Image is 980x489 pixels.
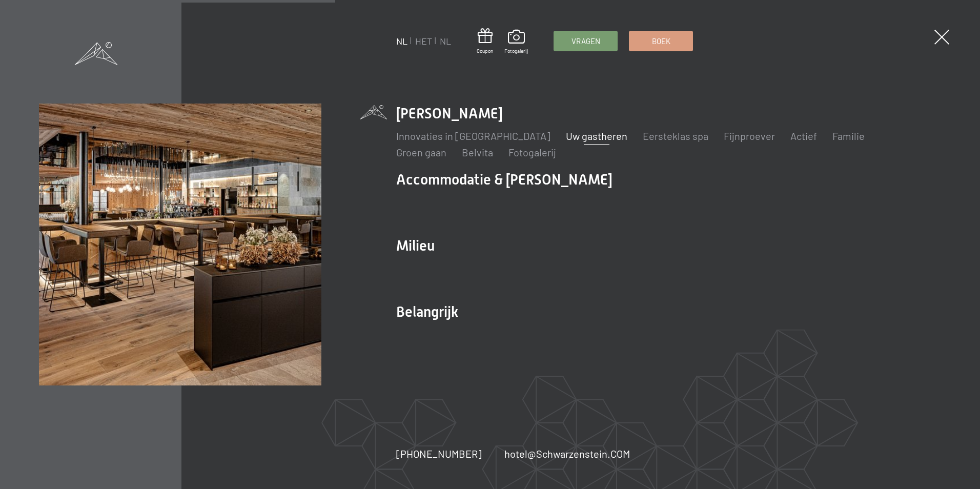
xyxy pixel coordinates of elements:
a: Boek [629,31,692,51]
a: Eersteklas spa [643,130,708,142]
a: [PHONE_NUMBER] [396,446,482,461]
span: Coupon [477,47,493,54]
a: Fotogalerij [508,146,556,158]
a: Uw gastheren [566,130,627,142]
span: [PHONE_NUMBER] [396,447,482,460]
span: Boek [652,36,670,47]
a: Belvita [462,146,493,158]
a: Innovaties in [GEOGRAPHIC_DATA] [396,130,550,142]
a: NL [396,35,407,47]
a: HET [415,35,432,47]
span: Fotogalerij [504,47,528,54]
a: Groen gaan [396,146,446,158]
a: Vragen [554,31,617,51]
a: Familie [832,130,865,142]
a: hotel@Schwarzenstein.COM [504,446,630,461]
a: NL [440,35,451,47]
a: Actief [790,130,817,142]
font: hotel@ [504,447,536,460]
span: Vragen [571,36,600,47]
a: Coupon [477,28,493,54]
a: Fijnproever [724,130,775,142]
a: Fotogalerij [504,30,528,54]
font: COM [610,447,630,460]
font: Schwarzenstein. [536,447,610,460]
